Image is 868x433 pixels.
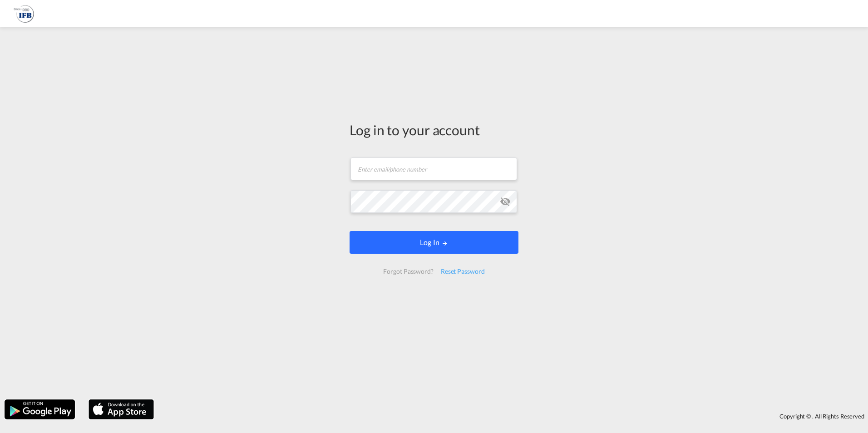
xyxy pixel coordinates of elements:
[88,399,155,420] img: apple.png
[437,263,488,280] div: Reset Password
[4,399,76,420] img: google.png
[14,4,34,24] img: b628ab10256c11eeb52753acbc15d091.png
[350,157,517,180] input: Enter email/phone number
[350,231,518,254] button: LOGIN
[500,196,511,207] md-icon: icon-eye-off
[158,408,868,424] div: Copyright © . All Rights Reserved
[380,263,437,280] div: Forgot Password?
[350,120,518,139] div: Log in to your account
